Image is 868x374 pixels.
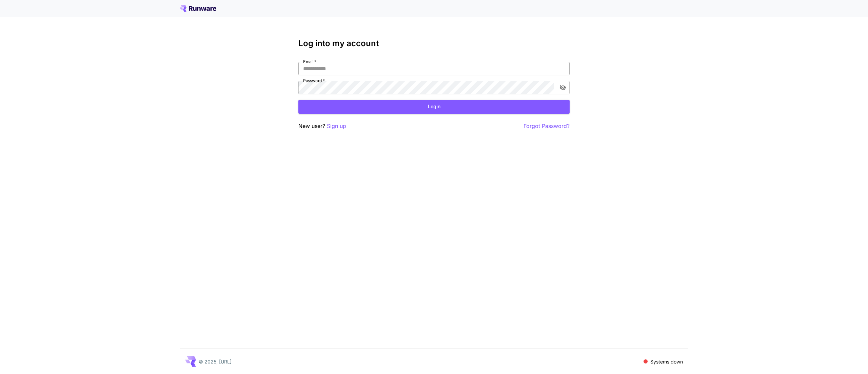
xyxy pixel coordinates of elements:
[298,122,346,130] p: New user?
[303,59,316,64] label: Email
[650,358,683,365] p: Systems down
[524,122,570,130] button: Forgot Password?
[199,358,232,365] p: © 2025, [URL]
[298,39,570,48] h3: Log into my account
[303,78,325,83] label: Password
[557,81,569,94] button: toggle password visibility
[298,100,570,114] button: Login
[327,122,346,130] button: Sign up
